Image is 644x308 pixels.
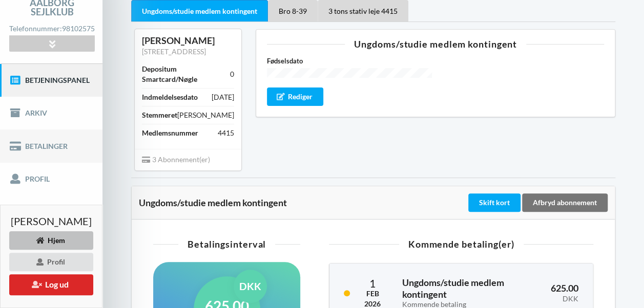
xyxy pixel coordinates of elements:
[153,239,300,249] div: Betalingsinterval
[142,35,234,47] div: [PERSON_NAME]
[62,24,95,33] strong: 98102575
[9,274,93,295] button: Log ud
[212,92,234,102] div: [DATE]
[230,69,234,79] div: 0
[522,193,608,212] div: Afbryd abonnement
[11,216,92,226] span: [PERSON_NAME]
[267,87,323,106] div: Rediger
[551,282,578,303] h3: 625.00
[267,39,604,49] div: Ungdoms/studie medlem kontingent
[177,110,234,120] div: [PERSON_NAME]
[218,128,234,138] div: 4415
[234,270,267,303] div: DKK
[551,295,578,303] div: DKK
[142,110,177,120] div: Stemmeret
[9,231,93,250] div: Hjem
[142,47,206,56] a: [STREET_ADDRESS]
[267,56,432,66] label: Fødselsdato
[9,22,94,36] div: Telefonnummer:
[142,128,198,138] div: Medlemsnummer
[9,253,93,271] div: Profil
[468,193,521,212] div: Skift kort
[364,289,381,299] div: Feb
[139,197,466,208] div: Ungdoms/studie medlem kontingent
[364,278,381,289] div: 1
[329,239,593,249] div: Kommende betaling(er)
[142,92,198,102] div: Indmeldelsesdato
[142,155,210,164] span: 3 Abonnement(er)
[142,64,230,84] div: Depositum Smartcard/Nøgle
